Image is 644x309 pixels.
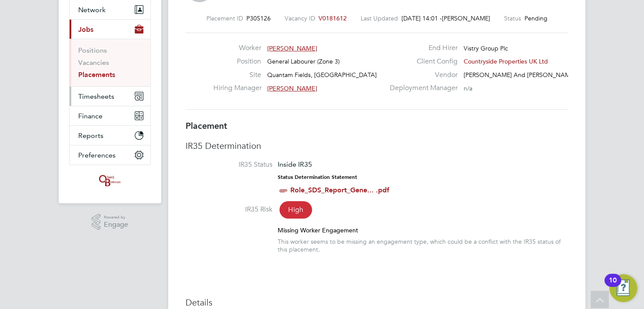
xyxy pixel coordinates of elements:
[70,126,150,145] button: Reports
[504,14,521,22] label: Status
[70,106,150,125] button: Finance
[285,14,315,22] label: Vacancy ID
[267,84,317,92] span: [PERSON_NAME]
[70,39,150,86] div: Jobs
[402,14,442,22] span: [DATE] 14:01 -
[246,14,271,22] span: P305126
[278,160,312,168] span: Inside IR35
[70,20,150,39] button: Jobs
[361,14,398,22] label: Last Updated
[609,280,617,292] div: 10
[464,57,548,65] span: Countryside Properties UK Ltd
[290,186,389,194] a: Role_SDS_Report_Gene... .pdf
[70,87,150,106] button: Timesheets
[92,214,129,230] a: Powered byEngage
[464,71,624,79] span: [PERSON_NAME] And [PERSON_NAME] Construction Li…
[78,131,103,140] span: Reports
[442,14,490,22] span: [PERSON_NAME]
[78,112,103,120] span: Finance
[186,297,568,308] h3: Details
[78,46,107,54] a: Positions
[104,214,128,221] span: Powered by
[278,226,568,234] div: Missing Worker Engagement
[186,140,568,151] h3: IR35 Determination
[78,6,106,14] span: Network
[104,221,128,228] span: Engage
[97,174,123,188] img: oneillandbrennan-logo-retina.png
[464,84,472,92] span: n/a
[267,44,317,52] span: [PERSON_NAME]
[278,174,357,180] strong: Status Determination Statement
[206,14,243,22] label: Placement ID
[319,14,347,22] span: V0181612
[385,71,458,80] label: Vendor
[186,160,272,169] label: IR35 Status
[609,274,637,302] button: Open Resource Center, 10 new notifications
[213,57,261,66] label: Position
[267,71,377,79] span: Quantam Fields, [GEOGRAPHIC_DATA]
[78,71,115,79] a: Placements
[70,145,150,165] button: Preferences
[385,44,458,53] label: End Hirer
[186,205,272,214] label: IR35 Risk
[213,44,261,53] label: Worker
[213,84,261,93] label: Hiring Manager
[186,121,227,131] b: Placement
[78,25,93,34] span: Jobs
[78,58,109,67] a: Vacancies
[279,201,312,218] span: High
[278,238,568,253] div: This worker seems to be missing an engagement type, which could be a conflict with the IR35 statu...
[385,57,458,66] label: Client Config
[78,151,116,159] span: Preferences
[78,92,114,101] span: Timesheets
[69,174,151,188] a: Go to home page
[385,84,458,93] label: Deployment Manager
[267,57,340,65] span: General Labourer (Zone 3)
[213,71,261,80] label: Site
[464,44,508,52] span: Vistry Group Plc
[524,14,548,22] span: Pending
